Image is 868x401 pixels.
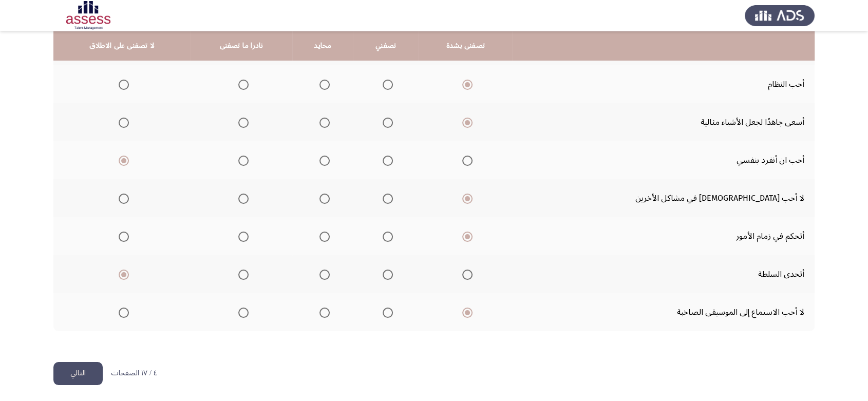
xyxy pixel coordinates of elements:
mat-radio-group: Select an option [379,227,393,245]
mat-radio-group: Select an option [234,227,249,245]
mat-radio-group: Select an option [234,75,249,93]
mat-radio-group: Select an option [315,151,330,169]
mat-radio-group: Select an option [115,151,129,169]
mat-radio-group: Select an option [458,265,473,283]
mat-radio-group: Select an option [315,75,330,93]
mat-radio-group: Select an option [379,303,393,321]
th: تصفنى بشدة [419,31,513,61]
mat-radio-group: Select an option [234,151,249,169]
td: أحب النظام [513,65,815,103]
mat-radio-group: Select an option [379,151,393,169]
img: Assess Talent Management logo [745,1,815,30]
img: Assessment logo of ASSESS 16PD (R2) - THL [53,1,123,30]
mat-radio-group: Select an option [315,303,330,321]
mat-radio-group: Select an option [458,151,473,169]
mat-radio-group: Select an option [315,113,330,131]
th: تصفني [353,31,418,61]
button: load next page [53,362,103,385]
mat-radio-group: Select an option [379,113,393,131]
mat-radio-group: Select an option [234,265,249,283]
mat-radio-group: Select an option [115,227,129,245]
mat-radio-group: Select an option [379,75,393,93]
mat-radio-group: Select an option [315,265,330,283]
td: لا أحب [DEMOGRAPHIC_DATA] في مشاكل الأخرين [513,179,815,217]
mat-radio-group: Select an option [315,227,330,245]
mat-radio-group: Select an option [115,265,129,283]
mat-radio-group: Select an option [458,75,473,93]
mat-radio-group: Select an option [379,189,393,207]
mat-radio-group: Select an option [315,189,330,207]
p: ٤ / ١٧ الصفحات [111,369,157,378]
mat-radio-group: Select an option [458,303,473,321]
td: لا أحب الاستماع إلى الموسيقى الصاخبة [513,293,815,331]
mat-radio-group: Select an option [234,113,249,131]
td: أتحدى السلطة [513,255,815,293]
mat-radio-group: Select an option [115,303,129,321]
mat-radio-group: Select an option [115,189,129,207]
th: نادرا ما تصفنى [190,31,292,61]
mat-radio-group: Select an option [458,113,473,131]
mat-radio-group: Select an option [379,265,393,283]
mat-radio-group: Select an option [115,75,129,93]
mat-radio-group: Select an option [115,113,129,131]
th: محايد [292,31,353,61]
td: أتحكم في زمام الأمور [513,217,815,255]
mat-radio-group: Select an option [458,189,473,207]
mat-radio-group: Select an option [458,227,473,245]
th: لا تصفنى على الاطلاق [53,31,190,61]
td: أحب ان أنفرد بنفسي [513,141,815,179]
td: أسعى جاهدًا لجعل الأشياء مثالية [513,103,815,141]
mat-radio-group: Select an option [234,303,249,321]
mat-radio-group: Select an option [234,189,249,207]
